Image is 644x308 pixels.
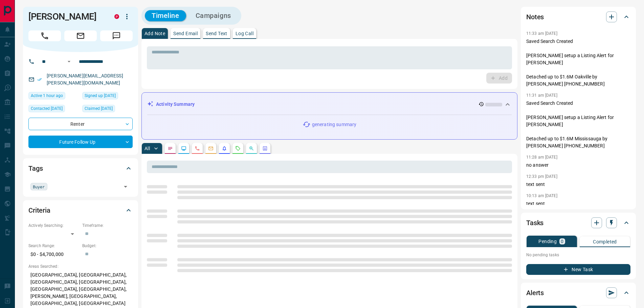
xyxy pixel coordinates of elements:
[82,243,133,249] p: Budget:
[526,250,630,260] p: No pending tasks
[28,11,104,22] h1: [PERSON_NAME]
[538,239,557,244] p: Pending
[28,105,79,114] div: Tue Aug 25 2020
[28,163,43,174] h2: Tags
[82,222,133,229] p: Timeframe:
[114,14,119,19] div: property.ca
[222,146,227,151] svg: Listing Alerts
[173,31,198,36] p: Send Email
[100,30,133,41] span: Message
[85,92,116,99] span: Signed up [DATE]
[526,287,544,298] h2: Alerts
[31,92,63,99] span: Active 1 hour ago
[47,73,123,86] a: [PERSON_NAME][EMAIL_ADDRESS][PERSON_NAME][DOMAIN_NAME]
[526,155,557,160] p: 11:28 am [DATE]
[526,93,557,98] p: 11:31 am [DATE]
[526,162,630,169] p: no answer
[526,193,557,198] p: 10:13 am [DATE]
[526,200,630,207] p: text sent
[249,146,254,151] svg: Opportunities
[526,31,557,36] p: 11:33 am [DATE]
[28,136,133,148] div: Future Follow Up
[181,146,186,151] svg: Lead Browsing Activity
[28,118,133,130] div: Renter
[526,215,630,231] div: Tasks
[64,30,97,41] span: Email
[526,264,630,275] button: New Task
[526,181,630,188] p: text sent
[31,105,63,112] span: Contacted [DATE]
[33,183,45,190] span: Buyer
[156,101,195,108] p: Activity Summary
[526,174,557,179] p: 12:33 pm [DATE]
[28,263,133,269] p: Areas Searched:
[145,10,186,21] button: Timeline
[526,100,630,149] p: Saved Search Created [PERSON_NAME] setup a Listing Alert for [PERSON_NAME] Detached up to $1.6M M...
[145,31,165,36] p: Add Note
[312,121,356,128] p: generating summary
[526,285,630,301] div: Alerts
[28,202,133,218] div: Criteria
[168,146,173,151] svg: Notes
[526,217,543,228] h2: Tasks
[28,205,50,216] h2: Criteria
[37,77,42,82] svg: Email Verified
[121,182,130,191] button: Open
[235,146,241,151] svg: Requests
[85,105,113,112] span: Claimed [DATE]
[561,239,563,244] p: 0
[526,38,630,88] p: Saved Search Created [PERSON_NAME] setup a Listing Alert for [PERSON_NAME] Detached up to $1.6M O...
[189,10,238,21] button: Campaigns
[28,222,79,229] p: Actively Searching:
[28,160,133,176] div: Tags
[28,92,79,101] div: Sun Sep 14 2025
[82,105,133,114] div: Fri May 19 2023
[147,98,512,111] div: Activity Summary
[82,92,133,101] div: Thu Aug 20 2020
[236,31,253,36] p: Log Call
[145,146,150,151] p: All
[206,31,227,36] p: Send Text
[593,239,617,244] p: Completed
[28,243,79,249] p: Search Range:
[208,146,214,151] svg: Emails
[65,57,73,66] button: Open
[526,11,544,22] h2: Notes
[526,9,630,25] div: Notes
[28,30,61,41] span: Call
[262,146,268,151] svg: Agent Actions
[195,146,200,151] svg: Calls
[28,249,79,260] p: $0 - $4,700,000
